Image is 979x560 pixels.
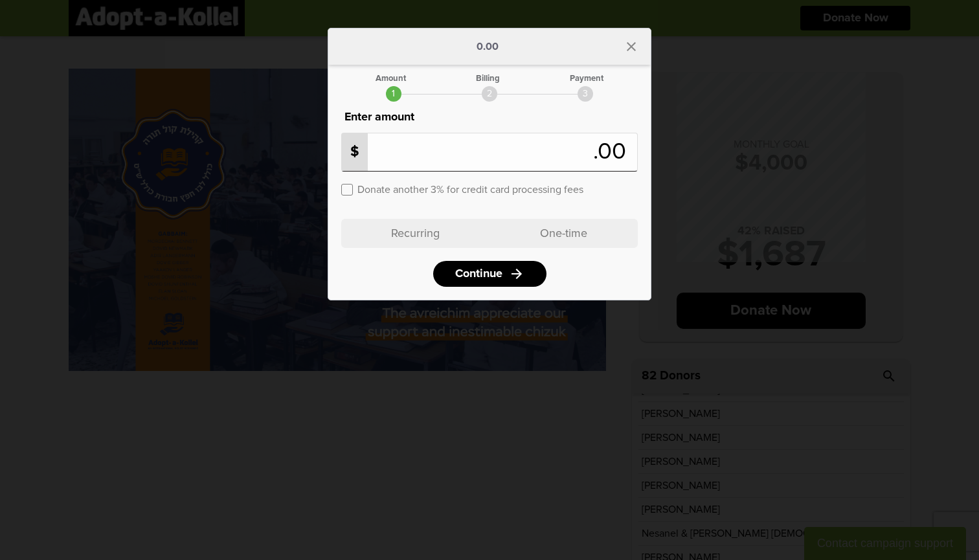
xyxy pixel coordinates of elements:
[386,86,401,102] div: 1
[341,108,638,126] p: Enter amount
[357,183,583,195] label: Donate another 3% for credit card processing fees
[489,219,638,248] p: One-time
[433,261,546,287] a: Continuearrow_forward
[477,41,499,52] p: 0.00
[570,74,603,83] div: Payment
[624,39,639,54] i: close
[476,74,500,83] div: Billing
[593,140,633,164] span: .00
[342,133,368,171] p: $
[578,86,593,102] div: 3
[455,268,502,280] span: Continue
[509,266,524,282] i: arrow_forward
[482,86,497,102] div: 2
[341,219,489,248] p: Recurring
[376,74,406,83] div: Amount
